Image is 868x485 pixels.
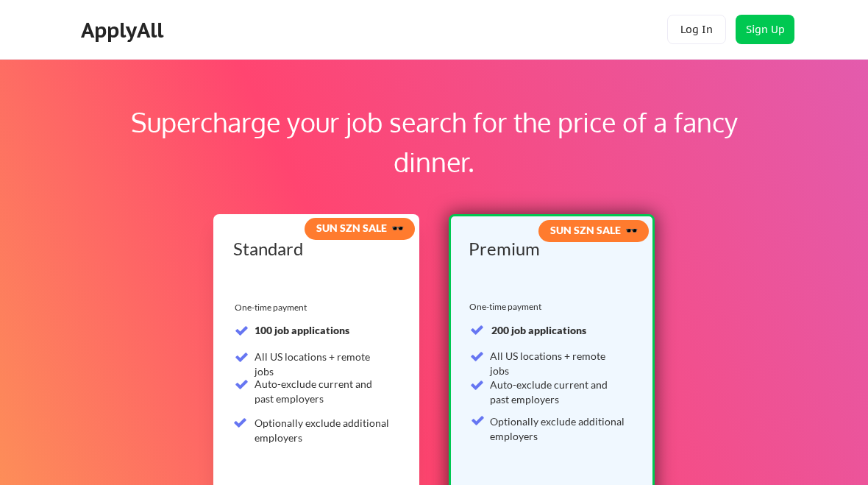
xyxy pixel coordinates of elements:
[667,15,726,44] button: Log In
[255,377,391,406] div: Auto-exclude current and past employers
[255,416,391,445] div: Optionally exclude additional employers
[550,224,638,236] strong: SUN SZN SALE 🕶️
[94,102,774,182] div: Supercharge your job search for the price of a fancy dinner.
[490,349,626,378] div: All US locations + remote jobs
[469,240,630,258] div: Premium
[491,324,586,336] strong: 200 job applications
[255,350,391,378] div: All US locations + remote jobs
[469,301,546,313] div: One-time payment
[490,414,626,443] div: Optionally exclude additional employers
[235,302,311,314] div: One-time payment
[316,222,404,234] strong: SUN SZN SALE 🕶️
[736,15,794,44] button: Sign Up
[255,324,349,336] strong: 100 job applications
[81,18,168,43] div: ApplyAll
[490,378,626,406] div: Auto-exclude current and past employers
[233,240,394,258] div: Standard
